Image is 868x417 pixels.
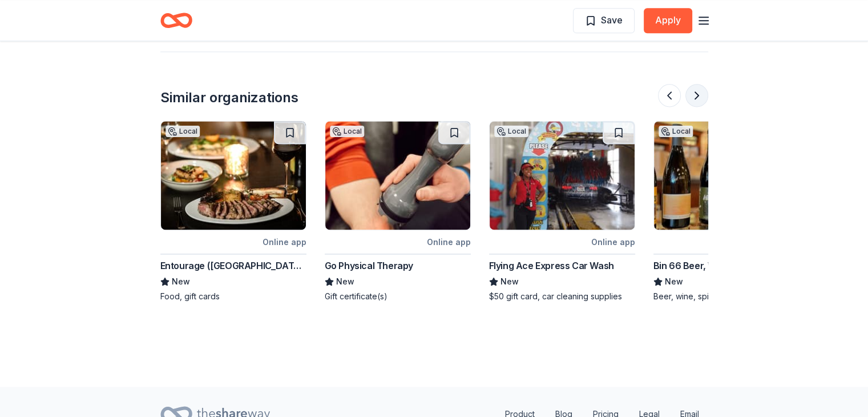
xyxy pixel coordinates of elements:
[160,89,298,107] div: Similar organizations
[665,275,683,288] span: New
[591,235,635,249] div: Online app
[160,121,306,302] a: Image for Entourage (Downers Grove)LocalOnline appEntourage ([GEOGRAPHIC_DATA])NewFood, gift cards
[490,121,635,230] img: Image for Flying Ace Express Car Wash
[160,291,306,302] div: Food, gift cards
[494,126,528,137] div: Local
[160,259,306,272] div: Entourage ([GEOGRAPHIC_DATA])
[325,121,470,230] img: Image for Go Physical Therapy
[489,121,635,302] a: Image for Flying Ace Express Car WashLocalOnline appFlying Ace Express Car WashNew$50 gift card, ...
[489,259,614,272] div: Flying Ace Express Car Wash
[653,259,777,272] div: Bin 66 Beer, Wine and Spirits
[165,126,200,137] div: Local
[330,126,364,137] div: Local
[160,7,192,34] a: Home
[644,8,692,33] button: Apply
[601,13,623,27] span: Save
[573,8,635,33] button: Save
[427,235,471,249] div: Online app
[659,126,693,137] div: Local
[500,275,519,288] span: New
[653,291,800,302] div: Beer, wine, spirits, gift cards
[325,121,471,302] a: Image for Go Physical TherapyLocalOnline appGo Physical TherapyNewGift certificate(s)
[325,259,413,272] div: Go Physical Therapy
[161,121,306,230] img: Image for Entourage (Downers Grove)
[336,275,354,288] span: New
[325,291,471,302] div: Gift certificate(s)
[654,121,799,230] img: Image for Bin 66 Beer, Wine and Spirits
[653,121,800,302] a: Image for Bin 66 Beer, Wine and SpiritsLocalBin 66 Beer, Wine and SpiritsNewBeer, wine, spirits, ...
[263,235,306,249] div: Online app
[172,275,190,288] span: New
[489,291,635,302] div: $50 gift card, car cleaning supplies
